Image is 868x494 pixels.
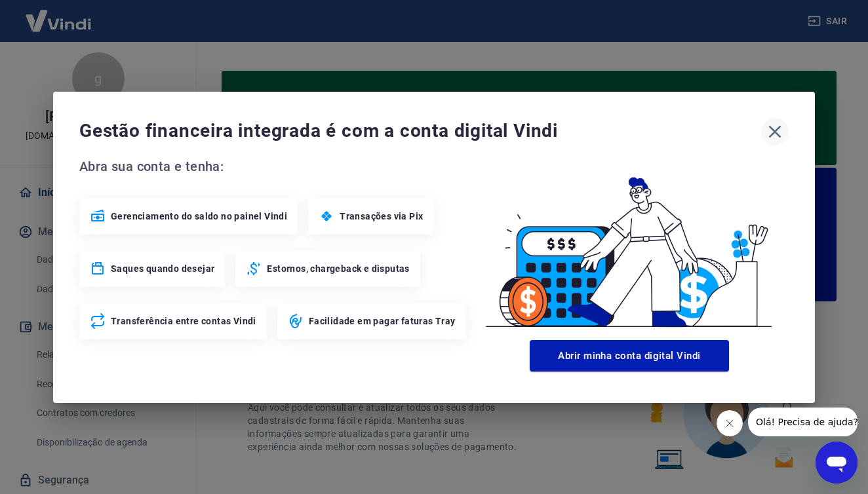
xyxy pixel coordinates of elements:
[717,410,743,436] iframe: Fechar mensagem
[470,156,789,335] img: Good Billing
[309,314,456,328] span: Facilidade em pagar faturas Tray
[111,262,214,275] span: Saques quando desejar
[8,9,110,20] span: Olá! Precisa de ajuda?
[816,442,858,484] iframe: Botão para abrir a janela de mensagens
[111,314,256,328] span: Transferência entre contas Vindi
[79,156,470,177] span: Abra sua conta e tenha:
[111,210,287,223] span: Gerenciamento do saldo no painel Vindi
[530,340,729,371] button: Abrir minha conta digital Vindi
[340,210,423,223] span: Transações via Pix
[79,118,761,144] span: Gestão financeira integrada é com a conta digital Vindi
[267,262,409,275] span: Estornos, chargeback e disputas
[748,408,858,436] iframe: Mensagem da empresa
